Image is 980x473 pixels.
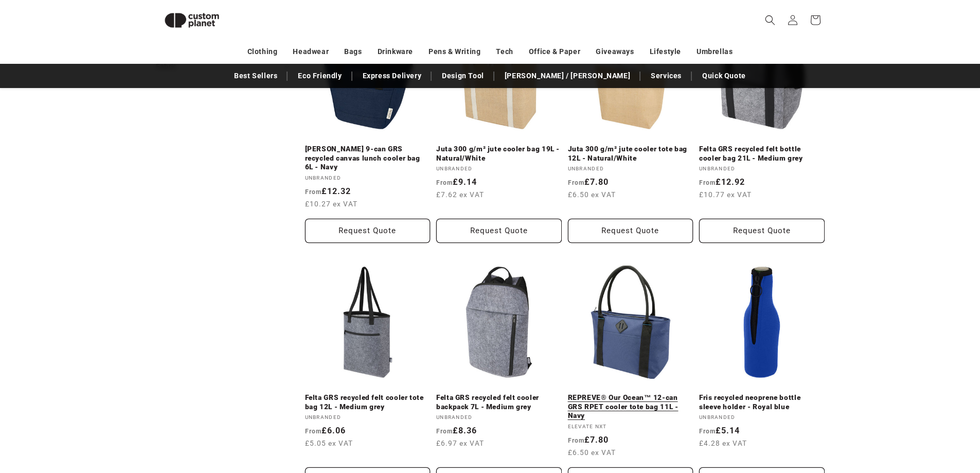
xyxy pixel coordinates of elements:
[378,43,413,61] a: Drinkware
[500,67,635,85] a: [PERSON_NAME] / [PERSON_NAME]
[646,67,687,85] a: Services
[436,219,562,243] button: Request Quote
[699,145,825,163] a: Felta GRS recycled felt bottle cooler bag 21L - Medium grey
[699,393,825,411] a: Fris recycled neoprene bottle sleeve holder - Royal blue
[699,219,825,243] button: Request Quote
[529,43,580,61] a: Office & Paper
[759,9,781,31] summary: Search
[293,67,347,85] a: Eco Friendly
[358,67,427,85] a: Express Delivery
[568,219,693,243] button: Request Quote
[305,145,431,172] a: [PERSON_NAME] 9-can GRS recycled canvas lunch cooler bag 6L - Navy
[496,43,513,61] a: Tech
[650,43,681,61] a: Lifestyle
[568,145,693,163] a: Juta 300 g/m² jute cooler tote bag 12L - Natural/White
[697,43,733,61] a: Umbrellas
[344,43,362,61] a: Bags
[568,393,693,421] a: REPREVE® Our Ocean™ 12-can GRS RPET cooler tote bag 11L - Navy
[305,219,431,243] button: Request Quote
[596,43,634,61] a: Giveaways
[229,67,282,85] a: Best Sellers
[436,393,562,411] a: Felta GRS recycled felt cooler backpack 7L - Medium grey
[436,145,562,163] a: Juta 300 g/m² jute cooler bag 19L - Natural/White
[293,43,329,61] a: Headwear
[156,4,228,37] img: Custom Planet
[697,67,751,85] a: Quick Quote
[808,362,980,473] iframe: Chat Widget
[247,43,278,61] a: Clothing
[305,393,431,411] a: Felta GRS recycled felt cooler tote bag 12L - Medium grey
[429,43,480,61] a: Pens & Writing
[437,67,489,85] a: Design Tool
